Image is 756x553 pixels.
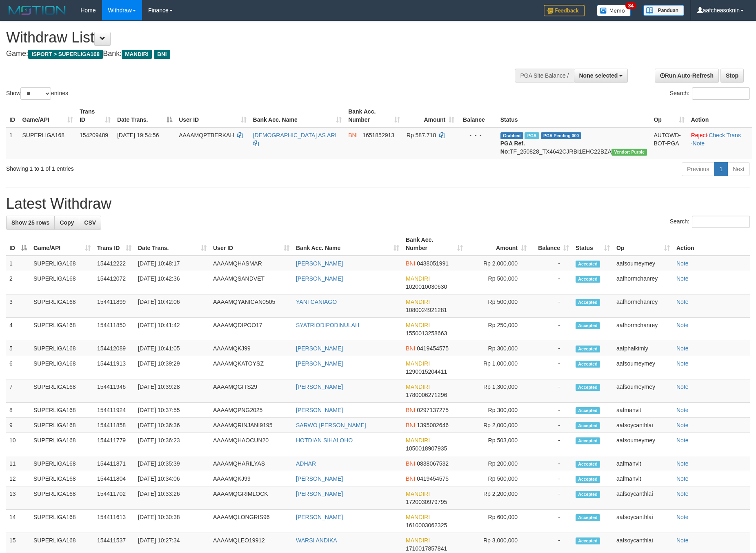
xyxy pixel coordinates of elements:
[154,50,170,59] span: BNI
[6,356,30,379] td: 6
[466,341,530,356] td: Rp 300,000
[676,275,689,282] a: Note
[296,514,343,520] a: [PERSON_NAME]
[417,407,449,413] span: Copy 0297137275 to clipboard
[296,491,343,497] a: [PERSON_NAME]
[210,232,293,256] th: User ID: activate to sort column ascending
[30,510,94,533] td: SUPERLIGA168
[676,345,689,352] a: Note
[625,2,636,9] span: 34
[613,510,673,533] td: aafsoycanthlai
[406,360,430,367] span: MANDIRI
[6,510,30,533] td: 14
[296,537,337,544] a: WARSI ANDIKA
[466,433,530,456] td: Rp 503,000
[576,299,600,306] span: Accepted
[94,232,135,256] th: Trans ID: activate to sort column ascending
[6,433,30,456] td: 10
[466,456,530,471] td: Rp 200,000
[210,341,293,356] td: AAAAMQKJ99
[6,232,30,256] th: ID: activate to sort column descending
[6,456,30,471] td: 11
[94,403,135,418] td: 154411924
[114,104,176,127] th: Date Trans.: activate to sort column descending
[530,232,572,256] th: Balance: activate to sort column ascending
[20,87,51,100] select: Showentries
[676,360,689,367] a: Note
[613,418,673,433] td: aafsoycanthlai
[497,127,651,159] td: TF_250828_TX4642CJRBI1EHC22BZA
[6,161,309,173] div: Showing 1 to 1 of 1 entries
[94,471,135,486] td: 154411804
[530,471,572,486] td: -
[676,514,689,520] a: Note
[613,294,673,318] td: aafhormchanrey
[676,260,689,267] a: Note
[6,379,30,403] td: 7
[210,456,293,471] td: AAAAMQHARILYAS
[210,433,293,456] td: AAAAMQHAOCUN20
[19,127,76,159] td: SUPERLIGA168
[6,418,30,433] td: 9
[94,418,135,433] td: 154411858
[210,418,293,433] td: AAAAMQRINJANI9195
[613,341,673,356] td: aafphalkimly
[676,437,689,444] a: Note
[576,537,600,544] span: Accepted
[94,510,135,533] td: 154411613
[296,299,337,305] a: YANI CANIAGO
[210,486,293,510] td: AAAAMQGRIMLOCK
[650,127,687,159] td: AUTOWD-BOT-PGA
[296,360,343,367] a: [PERSON_NAME]
[682,162,714,176] a: Previous
[406,537,430,544] span: MANDIRI
[500,140,525,155] b: PGA Ref. No:
[676,475,689,482] a: Note
[406,384,430,390] span: MANDIRI
[576,261,600,268] span: Accepted
[406,445,447,452] span: Copy 1050018907935 to clipboard
[296,422,366,428] a: SARWO [PERSON_NAME]
[466,232,530,256] th: Amount: activate to sort column ascending
[613,433,673,456] td: aafsoumeymey
[210,471,293,486] td: AAAAMQKJ99
[345,104,403,127] th: Bank Acc. Number: activate to sort column ascending
[30,356,94,379] td: SUPERLIGA168
[135,271,210,294] td: [DATE] 10:42:36
[466,510,530,533] td: Rp 600,000
[296,322,359,328] a: SYATRIODIPODINULAH
[515,69,574,83] div: PGA Site Balance /
[691,132,707,138] a: Reject
[417,460,449,467] span: Copy 0838067532 to clipboard
[576,461,600,468] span: Accepted
[530,379,572,403] td: -
[406,460,415,467] span: BNI
[19,104,76,127] th: Game/API: activate to sort column ascending
[135,510,210,533] td: [DATE] 10:30:38
[94,271,135,294] td: 154412072
[466,294,530,318] td: Rp 500,000
[296,475,343,482] a: [PERSON_NAME]
[497,104,651,127] th: Status
[466,418,530,433] td: Rp 2,000,000
[466,271,530,294] td: Rp 500,000
[117,132,159,138] span: [DATE] 19:54:56
[30,486,94,510] td: SUPERLIGA168
[417,422,449,428] span: Copy 1395002646 to clipboard
[530,294,572,318] td: -
[406,514,430,520] span: MANDIRI
[406,499,447,505] span: Copy 1720030979795 to clipboard
[94,294,135,318] td: 154411899
[210,256,293,271] td: AAAAMQHASMAR
[30,341,94,356] td: SUPERLIGA168
[135,318,210,341] td: [DATE] 10:41:42
[574,69,628,83] button: None selected
[676,422,689,428] a: Note
[176,104,249,127] th: User ID: activate to sort column ascending
[417,475,449,482] span: Copy 0419454575 to clipboard
[576,422,600,429] span: Accepted
[525,132,539,139] span: Marked by aafchhiseyha
[210,356,293,379] td: AAAAMQKATOYSZ
[611,149,647,156] span: Vendor URL: https://trx4.1velocity.biz
[530,256,572,271] td: -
